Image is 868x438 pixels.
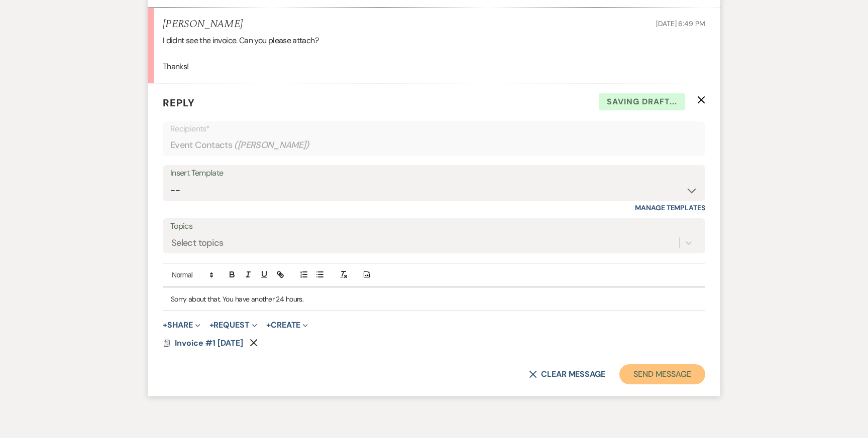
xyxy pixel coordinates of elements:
[163,96,195,109] span: Reply
[209,321,214,329] span: +
[163,18,243,31] h5: [PERSON_NAME]
[599,93,685,110] span: Saving draft...
[635,203,705,212] a: Manage Templates
[266,321,308,329] button: Create
[170,219,698,234] label: Topics
[170,135,698,155] div: Event Contacts
[170,122,698,135] p: Recipients*
[163,60,705,73] p: Thanks!
[171,294,697,305] p: Sorry about that. You have another 24 hours.
[171,236,224,250] div: Select topics
[529,370,605,378] button: Clear message
[234,138,309,152] span: ( [PERSON_NAME] )
[209,321,257,329] button: Request
[163,321,200,329] button: Share
[619,364,705,384] button: Send Message
[266,321,271,329] span: +
[163,321,167,329] span: +
[175,337,246,349] button: Invoice #1 [DATE]
[656,19,705,28] span: [DATE] 6:49 PM
[175,338,243,348] span: Invoice #1 [DATE]
[163,34,705,47] p: I didnt see the invoice. Can you please attach?
[170,166,698,181] div: Insert Template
